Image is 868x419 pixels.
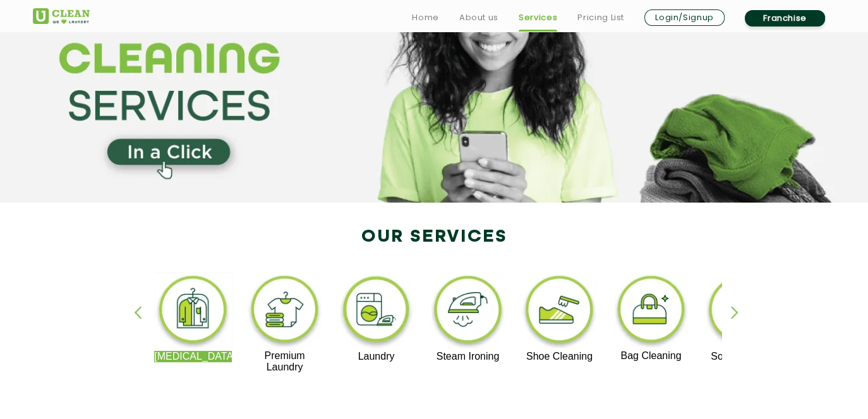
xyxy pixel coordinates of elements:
img: sofa_cleaning_11zon.webp [704,273,781,351]
img: steam_ironing_11zon.webp [429,273,507,351]
p: Premium Laundry [246,350,323,373]
img: shoe_cleaning_11zon.webp [521,273,598,351]
img: bag_cleaning_11zon.webp [612,273,690,350]
a: Pricing List [577,10,624,25]
a: Login/Signup [644,9,725,26]
p: Bag Cleaning [612,350,690,362]
img: laundry_cleaning_11zon.webp [337,273,415,351]
img: premium_laundry_cleaning_11zon.webp [246,273,323,350]
a: About us [459,10,498,25]
img: dry_cleaning_11zon.webp [154,273,232,351]
a: Franchise [745,10,825,27]
p: Sofa Cleaning [704,351,781,362]
p: [MEDICAL_DATA] [154,351,232,362]
p: Steam Ironing [429,351,507,362]
a: Services [519,10,557,25]
a: Home [412,10,439,25]
img: UClean Laundry and Dry Cleaning [33,8,90,24]
p: Laundry [337,351,415,362]
p: Shoe Cleaning [521,351,598,362]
